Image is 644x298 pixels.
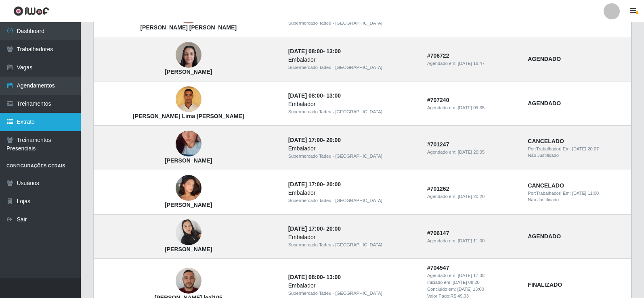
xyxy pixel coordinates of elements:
strong: # 706722 [427,52,449,59]
span: Por: Trabalhador [528,191,560,196]
strong: CANCELADO [528,182,564,189]
strong: - [288,92,341,99]
time: 20:00 [326,225,341,232]
strong: AGENDADO [528,56,561,62]
div: Supermercado Tadeu - [GEOGRAPHIC_DATA] [288,197,417,204]
img: Rosemary Sousa Silva [176,38,201,72]
strong: CANCELADO [528,138,564,144]
div: Embalador [288,233,417,242]
div: Agendado em: [427,60,518,67]
div: | Em: [528,190,626,197]
time: 20:00 [326,137,341,143]
time: [DATE] 20:07 [572,146,599,151]
div: Supermercado Tadeu - [GEOGRAPHIC_DATA] [288,242,417,248]
strong: [PERSON_NAME] [PERSON_NAME] [140,24,237,31]
div: Agendado em: [427,272,518,279]
strong: AGENDADO [528,100,561,106]
div: Supermercado Tadeu - [GEOGRAPHIC_DATA] [288,153,417,160]
time: [DATE] 08:00 [288,92,323,99]
time: [DATE] 18:47 [458,61,485,66]
img: Luís Fernando Batista leal105 [176,264,201,298]
div: Supermercado Tadeu - [GEOGRAPHIC_DATA] [288,290,417,297]
strong: # 701262 [427,185,449,192]
div: Não Justificado [528,152,626,159]
time: 13:00 [326,48,341,54]
div: Iniciado em: [427,279,518,286]
time: [DATE] 08:20 [453,280,479,285]
div: Concluido em: [427,286,518,293]
div: Embalador [288,144,417,153]
time: [DATE] 11:00 [572,191,599,196]
img: Melissa Sousa Andrade [176,165,201,211]
time: [DATE] 09:35 [458,105,485,110]
strong: FINALIZADO [528,281,562,288]
strong: - [288,274,341,280]
div: Agendado em: [427,193,518,200]
time: [DATE] 17:00 [288,181,323,188]
time: [DATE] 17:08 [458,273,485,278]
time: 20:00 [326,181,341,188]
time: [DATE] 11:00 [458,238,485,243]
strong: [PERSON_NAME] [165,202,212,208]
time: 13:00 [326,274,341,280]
div: Embalador [288,281,417,290]
div: | Em: [528,146,626,152]
div: Agendado em: [427,104,518,111]
strong: # 707240 [427,97,449,103]
time: [DATE] 20:20 [458,194,485,199]
time: [DATE] 20:05 [458,150,485,154]
strong: - [288,48,341,54]
div: Agendado em: [427,238,518,244]
strong: - [288,225,341,232]
time: [DATE] 13:00 [457,287,484,292]
div: Embalador [288,189,417,197]
strong: # 706147 [427,230,449,236]
time: [DATE] 08:00 [288,48,323,54]
strong: [PERSON_NAME] [165,246,212,252]
img: CoreUI Logo [13,6,49,16]
strong: - [288,137,341,143]
img: Clayson Ricardo Lima Alves [176,82,201,117]
time: [DATE] 17:00 [288,225,323,232]
strong: # 701247 [427,141,449,148]
strong: - [288,181,341,188]
strong: [PERSON_NAME] [165,157,212,164]
strong: [PERSON_NAME] [165,69,212,75]
strong: AGENDADO [528,233,561,240]
div: Não Justificado [528,196,626,203]
div: Agendado em: [427,149,518,156]
time: 13:00 [326,92,341,99]
time: [DATE] 17:00 [288,137,323,143]
strong: [PERSON_NAME] Lima [PERSON_NAME] [133,113,244,119]
strong: # 704547 [427,265,449,271]
div: Supermercado Tadeu - [GEOGRAPHIC_DATA] [288,20,417,27]
img: Rosilda pereira de Sousa [176,215,201,250]
div: Embalador [288,100,417,108]
div: Supermercado Tadeu - [GEOGRAPHIC_DATA] [288,108,417,115]
img: Renaly dias tavares [176,121,201,167]
div: Embalador [288,56,417,64]
time: [DATE] 08:00 [288,274,323,280]
span: Por: Trabalhador [528,146,560,151]
div: Supermercado Tadeu - [GEOGRAPHIC_DATA] [288,64,417,71]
